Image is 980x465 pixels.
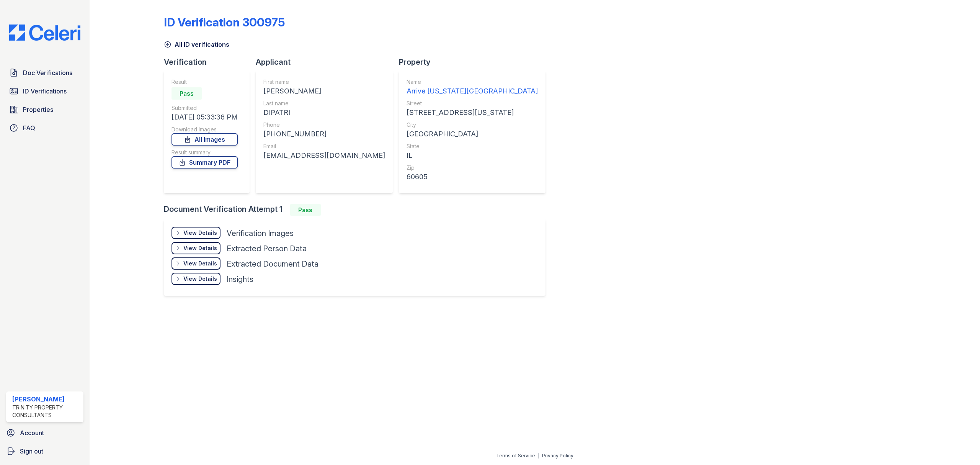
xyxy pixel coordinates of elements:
[407,86,538,97] div: Arrive [US_STATE][GEOGRAPHIC_DATA]
[227,274,253,285] div: Insights
[3,425,87,440] a: Account
[171,133,238,146] a: All Images
[407,78,538,86] div: Name
[6,65,83,80] a: Doc Verifications
[23,68,72,77] span: Doc Verifications
[171,78,238,86] div: Result
[23,87,67,96] span: ID Verifications
[263,129,385,139] div: [PHONE_NUMBER]
[20,447,43,456] span: Sign out
[171,104,238,112] div: Submitted
[183,244,217,252] div: View Details
[20,428,44,437] span: Account
[171,149,238,156] div: Result summary
[263,121,385,129] div: Phone
[407,172,538,182] div: 60605
[23,105,53,114] span: Properties
[3,25,87,41] img: CE_Logo_Blue-a8612792a0a2168367f1c8372b55b34899dd931a85d93a1a3d3e32e68fde9ad4.png
[6,84,83,99] a: ID Verifications
[227,259,318,269] div: Extracted Document Data
[6,120,83,136] a: FAQ
[23,123,35,133] span: FAQ
[263,150,385,161] div: [EMAIL_ADDRESS][DOMAIN_NAME]
[407,78,538,97] a: Name Arrive [US_STATE][GEOGRAPHIC_DATA]
[263,100,385,107] div: Last name
[407,164,538,172] div: Zip
[227,243,307,254] div: Extracted Person Data
[171,112,238,123] div: [DATE] 05:33:36 PM
[3,444,87,459] a: Sign out
[171,156,238,169] a: Summary PDF
[407,100,538,107] div: Street
[407,107,538,118] div: [STREET_ADDRESS][US_STATE]
[263,78,385,86] div: First name
[183,275,217,283] div: View Details
[263,142,385,150] div: Email
[171,87,202,100] div: Pass
[183,229,217,237] div: View Details
[183,260,217,267] div: View Details
[290,204,321,216] div: Pass
[12,404,80,419] div: Trinity Property Consultants
[164,15,285,29] div: ID Verification 300975
[256,57,399,67] div: Applicant
[227,228,294,239] div: Verification Images
[407,150,538,161] div: IL
[164,40,229,49] a: All ID verifications
[263,107,385,118] div: DIPATRI
[538,453,539,458] div: |
[164,57,256,67] div: Verification
[263,86,385,97] div: [PERSON_NAME]
[164,204,552,216] div: Document Verification Attempt 1
[171,126,238,133] div: Download Images
[12,395,80,404] div: [PERSON_NAME]
[6,102,83,117] a: Properties
[407,121,538,129] div: City
[399,57,552,67] div: Property
[496,453,535,458] a: Terms of Service
[407,129,538,139] div: [GEOGRAPHIC_DATA]
[407,142,538,150] div: State
[542,453,573,458] a: Privacy Policy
